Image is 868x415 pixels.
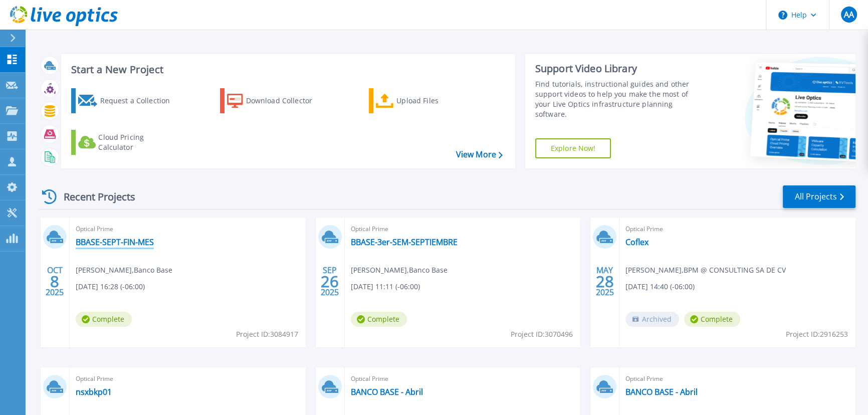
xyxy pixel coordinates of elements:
[369,88,481,113] a: Upload Files
[625,387,698,397] a: BANCO BASE - Abril
[76,387,112,397] a: nsxbkp01
[76,281,145,292] span: [DATE] 16:28 (-06:00)
[71,88,183,113] a: Request a Collection
[236,329,298,340] span: Project ID: 3084917
[596,277,614,286] span: 28
[246,91,326,111] div: Download Collector
[625,281,695,292] span: [DATE] 14:40 (-06:00)
[76,237,154,247] a: BBASE-SEPT-FIN-MES
[625,373,849,384] span: Optical Prime
[625,237,648,247] a: Coflex
[535,62,703,75] div: Support Video Library
[625,312,679,327] span: Archived
[535,79,703,119] div: Find tutorials, instructional guides and other support videos to help you make the most of your L...
[595,263,614,300] div: MAY 2025
[843,11,853,19] span: AA
[511,329,573,340] span: Project ID: 3070496
[50,277,59,286] span: 8
[98,132,178,152] div: Cloud Pricing Calculator
[783,185,855,208] a: All Projects
[456,150,502,159] a: View More
[625,265,786,276] span: [PERSON_NAME] , BPM @ CONSULTING SA DE CV
[351,224,575,235] span: Optical Prime
[45,263,64,300] div: OCT 2025
[535,138,611,158] a: Explore Now!
[786,329,848,340] span: Project ID: 2916253
[100,91,180,111] div: Request a Collection
[76,373,300,384] span: Optical Prime
[71,64,502,75] h3: Start a New Project
[684,312,740,327] span: Complete
[625,224,849,235] span: Optical Prime
[351,312,407,327] span: Complete
[76,312,132,327] span: Complete
[220,88,332,113] a: Download Collector
[71,130,183,155] a: Cloud Pricing Calculator
[351,281,420,292] span: [DATE] 11:11 (-06:00)
[396,91,477,111] div: Upload Files
[351,373,575,384] span: Optical Prime
[76,265,172,276] span: [PERSON_NAME] , Banco Base
[320,263,339,300] div: SEP 2025
[351,237,458,247] a: BBASE-3er-SEM-SEPTIEMBRE
[39,184,149,209] div: Recent Projects
[76,224,300,235] span: Optical Prime
[351,265,448,276] span: [PERSON_NAME] , Banco Base
[351,387,423,397] a: BANCO BASE - Abril
[321,277,339,286] span: 26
